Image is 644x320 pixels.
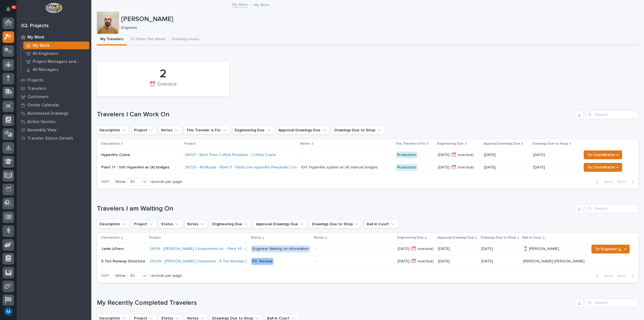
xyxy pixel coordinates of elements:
p: Description [101,235,120,241]
span: Back [601,273,613,278]
p: Notes [300,141,310,147]
div: 2 [106,67,220,81]
p: Travelers [27,86,46,91]
a: Traveler Status Details [17,134,91,142]
p: Show [115,273,125,278]
button: This Traveler is For [184,126,230,135]
p: Hyperlite Crane [101,153,180,157]
div: 30 [128,273,141,279]
p: [DATE] [533,152,546,157]
p: Engineer [121,25,634,30]
a: 26739 - MORryde - Plant 11 - Paint Line Hyperlite Pneumatic Crane [185,165,301,170]
a: All Managers [21,66,91,73]
div: P.E. Review [251,258,273,265]
span: To Coordinator → [587,164,619,171]
p: All Engineers [33,51,58,56]
p: Projects [27,78,43,83]
p: Status [251,235,261,241]
p: Traveler Status Details [27,136,73,141]
p: Automated Drawings [27,111,69,116]
span: Next [617,273,629,278]
p: [DATE] [484,165,529,170]
button: Drawing Issues [169,34,203,45]
p: ⏳ [PERSON_NAME] [523,245,560,251]
p: [DATE] [438,247,477,251]
div: 02. Projects [21,23,49,29]
button: Engineering Due [210,220,251,229]
p: Notes [314,235,324,241]
input: Search [586,298,638,307]
button: Notes [185,220,208,229]
button: Back [592,273,615,278]
button: Next [615,273,638,278]
tr: Plant 11 - 100' Hyperlite w/ (4) bridges26739 - MORryde - Plant 11 - Paint Line Hyperlite Pneumat... [97,161,638,174]
button: Notifications [2,3,14,15]
p: Drawings Due to Shop [533,141,568,147]
p: [DATE] [481,245,494,251]
a: Active Quotes [17,117,91,126]
p: [DATE] (⏰ overdue) [398,245,435,251]
div: - [314,259,315,264]
a: My Work [17,33,91,41]
span: To Engineer 📐 → [595,246,626,252]
div: - [314,247,315,251]
button: users-avatar [2,306,14,317]
span: Back [601,179,613,184]
h1: Travelers I Can Work On [97,111,573,119]
p: Active Quotes [27,119,55,124]
div: 100' Hyperlite system w/ (4) manual bridges [301,165,378,170]
p: Project [149,235,161,241]
p: Onsite Calendar [27,103,60,108]
div: Notifications91 [7,7,14,16]
a: All Engineers [21,50,91,57]
button: Description [97,220,129,229]
a: 26514 - [PERSON_NAME] Components Inc - Plant 45 - (2) Hyperlite ¼ ton bridge cranes; 24’ x 60’ [150,247,321,251]
button: Approval Drawings Due [254,220,307,229]
button: Drawings Due to Shop [309,220,362,229]
span: Next [617,179,629,184]
p: Ball in Court [523,235,542,241]
a: My Work [21,42,91,49]
p: Description [101,141,120,147]
p: 5 Ton Runway Structure [101,258,146,264]
a: Automated Drawings [17,109,91,117]
tr: Hyperlite Crane26527 - Bent Tree Coffee Roasters - Coffee Crane - Production[DATE] (⏰ overdue)[DA... [97,149,638,161]
a: My Work [232,1,248,7]
button: Description [97,126,129,135]
a: 26239 - [PERSON_NAME] Companies - 5 Ton Runway Structure [150,259,262,264]
p: [PERSON_NAME] [121,15,636,23]
a: Assembly View [17,126,91,134]
button: Ball in Court [364,220,398,229]
p: 1 of 1 [97,175,113,189]
p: [DATE] (⏰ overdue) [398,258,435,264]
button: To Coordinator → [584,150,622,159]
h1: Travelers I am Waiting On [97,205,573,213]
input: Search [586,110,638,119]
p: Approval Drawings Due [438,235,474,241]
button: Status [159,220,182,229]
tr: Jamb LiftersJamb Lifters 26514 - [PERSON_NAME] Components Inc - Plant 45 - (2) Hyperlite ¼ ton br... [97,243,638,255]
p: Engineering Due [437,141,464,147]
a: Travelers [17,84,91,93]
button: Project [131,220,156,229]
p: [DATE] [484,153,529,157]
div: Engineer Waiting on Information [251,245,310,252]
button: To Engineer 📐 → [591,245,630,254]
p: 91 [12,5,16,9]
p: records per page [151,273,182,278]
p: Engineering Due [397,235,423,241]
input: Search [586,204,638,213]
p: Drawings Due to Shop [481,235,516,241]
a: Project Managers and Engineers [21,58,91,65]
button: Project [131,126,156,135]
p: All Managers [33,67,59,72]
div: 30 [128,179,141,185]
button: Notes [159,126,182,135]
h1: My Recently Completed Travelers [97,299,573,307]
div: Production [396,164,417,171]
p: [DATE] [481,258,494,264]
p: Project [184,141,196,147]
